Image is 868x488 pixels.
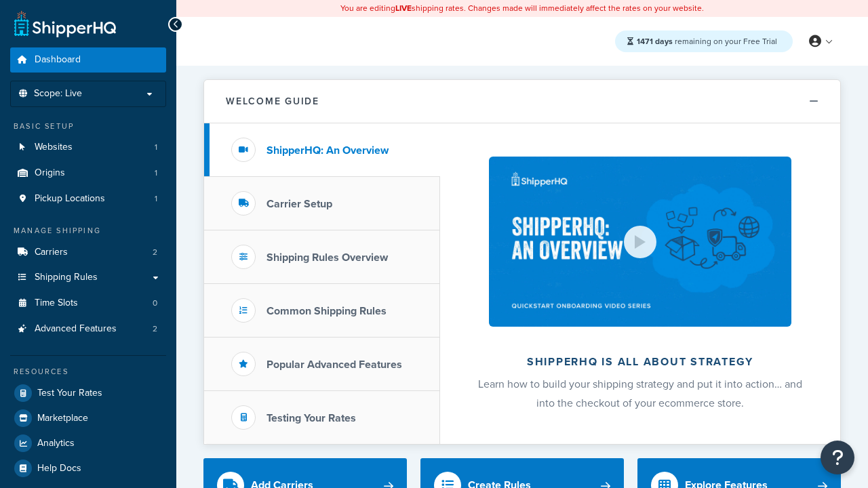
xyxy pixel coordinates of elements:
[10,240,166,265] li: Carriers
[155,142,157,153] span: 1
[478,376,802,411] span: Learn how to build your shipping strategy and put it into action… and into the checkout of your e...
[10,381,166,405] a: Test Your Rates
[10,47,166,73] a: Dashboard
[489,157,791,327] img: ShipperHQ is all about strategy
[637,35,777,47] span: remaining on your Free Trial
[10,121,166,132] div: Basic Setup
[267,144,389,157] h3: ShipperHQ: An Overview
[10,406,166,430] a: Marketplace
[153,323,157,335] span: 2
[10,317,166,342] li: Advanced Features
[10,456,166,481] a: Help Docs
[37,463,81,474] span: Help Docs
[267,251,388,264] h3: Shipping Rules Overview
[10,225,166,237] div: Manage Shipping
[10,291,166,316] a: Time Slots0
[35,247,68,258] span: Carriers
[10,317,166,342] a: Advanced Features2
[10,135,166,160] a: Websites1
[10,161,166,186] a: Origins1
[35,54,81,66] span: Dashboard
[10,265,166,290] a: Shipping Rules
[35,142,73,153] span: Websites
[35,298,78,309] span: Time Slots
[35,193,105,205] span: Pickup Locations
[10,431,166,455] a: Analytics
[267,359,402,371] h3: Popular Advanced Features
[637,35,673,47] strong: 1471 days
[35,272,98,283] span: Shipping Rules
[10,366,166,378] div: Resources
[153,247,157,258] span: 2
[37,388,102,399] span: Test Your Rates
[155,167,157,179] span: 1
[35,323,117,335] span: Advanced Features
[10,161,166,186] li: Origins
[10,186,166,211] a: Pickup Locations1
[10,291,166,316] li: Time Slots
[821,441,854,474] button: Open Resource Center
[395,2,412,14] b: LIVE
[37,438,75,449] span: Analytics
[267,198,332,210] h3: Carrier Setup
[155,193,157,205] span: 1
[35,167,65,179] span: Origins
[476,356,804,368] h2: ShipperHQ is all about strategy
[10,240,166,265] a: Carriers2
[267,305,387,317] h3: Common Shipping Rules
[10,186,166,211] li: Pickup Locations
[34,88,82,100] span: Scope: Live
[10,135,166,160] li: Websites
[204,80,840,123] button: Welcome Guide
[267,412,356,424] h3: Testing Your Rates
[153,298,157,309] span: 0
[37,413,88,424] span: Marketplace
[226,96,319,106] h2: Welcome Guide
